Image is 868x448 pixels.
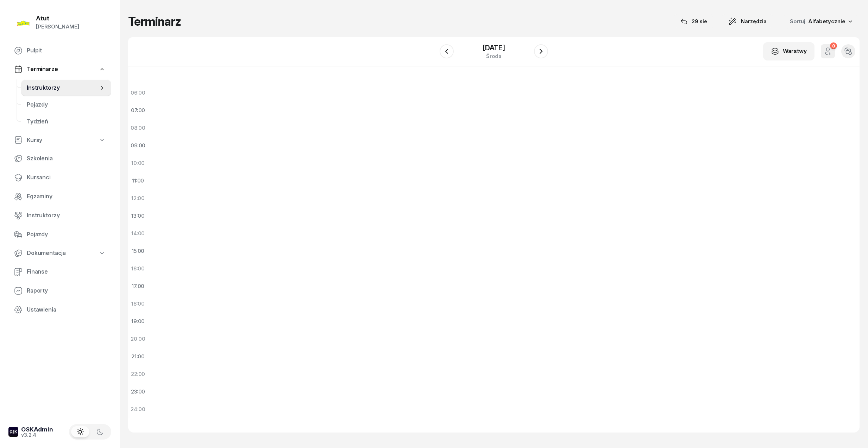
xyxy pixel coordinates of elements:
[674,14,713,28] button: 29 sie
[27,305,106,314] span: Ustawienia
[8,169,111,186] a: Kursanci
[128,260,148,277] div: 16:00
[128,401,148,418] div: 24:00
[790,17,807,26] span: Sortuj
[128,295,148,313] div: 18:00
[128,242,148,260] div: 15:00
[128,313,148,330] div: 19:00
[8,301,111,318] a: Ustawienia
[8,188,111,205] a: Egzaminy
[27,154,106,163] span: Szkolenia
[8,42,111,59] a: Pulpit
[128,225,148,242] div: 14:00
[8,61,111,77] a: Terminarze
[27,100,106,109] span: Pojazdy
[21,96,111,113] a: Pojazdy
[8,263,111,280] a: Finanse
[821,44,835,58] button: 0
[8,245,111,261] a: Dokumentacja
[128,277,148,295] div: 17:00
[27,117,106,126] span: Tydzień
[8,207,111,224] a: Instruktorzy
[128,84,148,102] div: 06:00
[483,44,505,51] div: [DATE]
[21,113,111,130] a: Tydzień
[128,15,181,28] h1: Terminarz
[36,22,79,31] div: [PERSON_NAME]
[27,211,106,220] span: Instruktorzy
[128,383,148,401] div: 23:00
[722,14,773,28] button: Narzędzia
[128,330,148,348] div: 20:00
[128,207,148,225] div: 13:00
[27,46,106,55] span: Pulpit
[483,53,505,59] div: środa
[8,282,111,299] a: Raporty
[763,42,814,60] button: Warstwy
[8,132,111,148] a: Kursy
[27,249,66,258] span: Dokumentacja
[21,427,53,433] div: OSKAdmin
[128,190,148,207] div: 12:00
[781,14,860,29] button: Sortuj Alfabetycznie
[771,47,807,56] div: Warstwy
[21,79,111,96] a: Instruktorzy
[128,119,148,137] div: 08:00
[27,136,42,145] span: Kursy
[27,286,106,295] span: Raporty
[8,226,111,243] a: Pojazdy
[27,230,106,239] span: Pojazdy
[21,433,53,437] div: v3.2.4
[128,172,148,190] div: 11:00
[830,43,837,49] div: 0
[128,365,148,383] div: 22:00
[36,15,79,21] div: Atut
[128,154,148,172] div: 10:00
[128,137,148,154] div: 09:00
[680,17,707,26] div: 29 sie
[128,102,148,119] div: 07:00
[8,427,18,437] img: logo-xs-dark@2x.png
[27,192,106,201] span: Egzaminy
[128,348,148,365] div: 21:00
[27,65,58,74] span: Terminarze
[8,150,111,167] a: Szkolenia
[27,267,106,276] span: Finanse
[808,18,845,25] span: Alfabetycznie
[27,83,99,92] span: Instruktorzy
[27,173,106,182] span: Kursanci
[741,17,767,26] span: Narzędzia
